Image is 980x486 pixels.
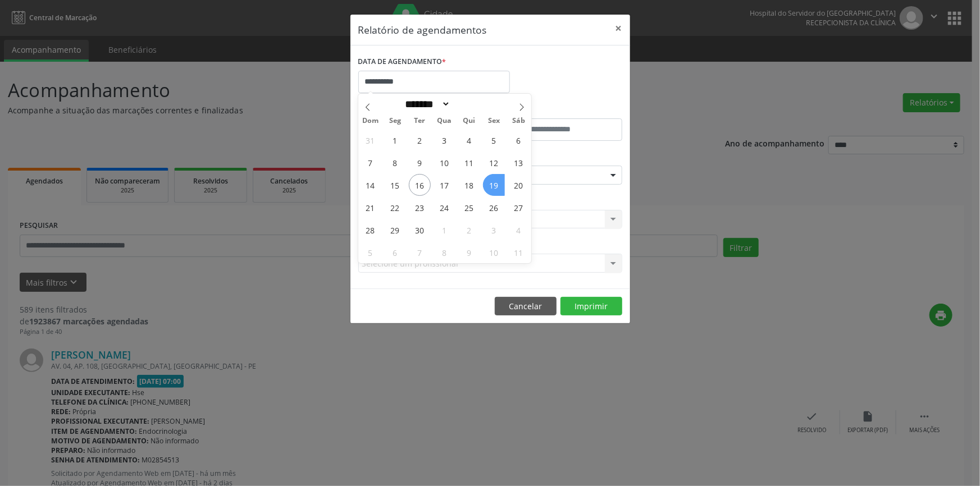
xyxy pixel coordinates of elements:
span: Setembro 17, 2025 [434,174,455,196]
span: Dom [358,117,383,125]
span: Setembro 19, 2025 [483,174,505,196]
span: Setembro 2, 2025 [409,129,431,151]
span: Outubro 9, 2025 [458,241,480,263]
span: Outubro 7, 2025 [409,241,431,263]
span: Outubro 1, 2025 [434,219,455,241]
button: Cancelar [495,297,557,316]
span: Setembro 30, 2025 [409,219,431,241]
span: Ter [408,117,432,125]
span: Outubro 10, 2025 [483,241,505,263]
label: ATÉ [493,101,622,118]
span: Setembro 7, 2025 [359,152,381,173]
span: Setembro 27, 2025 [508,196,530,218]
span: Setembro 20, 2025 [508,174,530,196]
span: Setembro 16, 2025 [409,174,431,196]
span: Outubro 6, 2025 [384,241,406,263]
span: Setembro 24, 2025 [434,196,455,218]
input: Year [450,98,487,110]
span: Setembro 9, 2025 [409,152,431,173]
span: Sáb [507,117,531,125]
span: Setembro 23, 2025 [409,196,431,218]
span: Setembro 14, 2025 [359,174,381,196]
button: Close [608,15,630,42]
span: Outubro 3, 2025 [483,219,505,241]
span: Setembro 11, 2025 [458,152,480,173]
span: Outubro 5, 2025 [359,241,381,263]
label: DATA DE AGENDAMENTO [358,53,446,71]
span: Outubro 4, 2025 [508,219,530,241]
span: Qua [432,117,457,125]
button: Imprimir [560,297,622,316]
span: Agosto 31, 2025 [359,129,381,151]
select: Month [402,98,451,110]
span: Outubro 8, 2025 [434,241,455,263]
span: Setembro 21, 2025 [359,196,381,218]
span: Setembro 5, 2025 [483,129,505,151]
span: Setembro 28, 2025 [359,219,381,241]
span: Setembro 3, 2025 [434,129,455,151]
span: Qui [457,117,482,125]
h5: Relatório de agendamentos [358,22,487,37]
span: Setembro 6, 2025 [508,129,530,151]
span: Setembro 29, 2025 [384,219,406,241]
span: Outubro 2, 2025 [458,219,480,241]
span: Outubro 11, 2025 [508,241,530,263]
span: Setembro 18, 2025 [458,174,480,196]
span: Setembro 1, 2025 [384,129,406,151]
span: Setembro 25, 2025 [458,196,480,218]
span: Setembro 12, 2025 [483,152,505,173]
span: Setembro 15, 2025 [384,174,406,196]
span: Setembro 4, 2025 [458,129,480,151]
span: Setembro 10, 2025 [434,152,455,173]
span: Setembro 26, 2025 [483,196,505,218]
span: Setembro 8, 2025 [384,152,406,173]
span: Sex [482,117,507,125]
span: Setembro 22, 2025 [384,196,406,218]
span: Setembro 13, 2025 [508,152,530,173]
span: Seg [383,117,408,125]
